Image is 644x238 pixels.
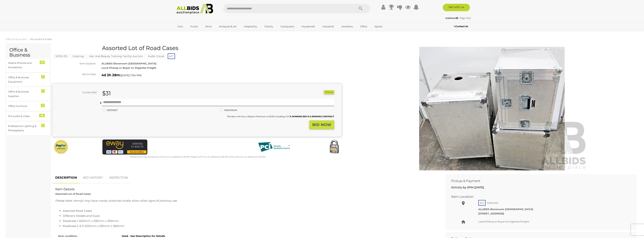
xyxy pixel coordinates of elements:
[40,61,45,64] div: 10
[262,23,276,30] a: Charity
[299,23,317,30] a: Household
[87,55,145,58] a: Hair And Beauty Training Facility Auction
[6,101,50,111] a: Office Furniture 7
[6,58,50,72] a: Mobile Phones and Accessories 10
[227,115,334,118] small: This Item will incur a Buyer's Premium of 22.5% including GST.
[53,55,69,58] a: 53310-315
[53,54,69,58] mark: 53310-315
[451,195,625,198] h2: Item Location
[454,24,469,28] a: Contact Us
[146,54,166,58] mark: Audio Visual
[55,199,177,202] i: Please Note: Item(s) may have marks, scratches and/or show other signs of previous use.
[443,4,470,11] a: Sell with us
[102,108,118,112] label: INSTANT
[168,53,175,59] span: ACT
[220,108,237,112] label: MAXIMUM
[174,4,215,14] img: Allbids.com.au
[8,114,39,118] div: Pro Audio & Video
[87,54,145,58] mark: Hair And Beauty Training Facility Auction
[351,4,370,13] button: Search
[320,23,336,30] a: Industrial
[41,104,45,107] div: 7
[30,38,52,41] a: Pro Audio & Video
[188,23,200,30] a: Trucks
[63,218,437,223] li: Roadcase 1: 600mm x 530mm x 900mm
[478,220,529,223] span: Local Pickup or Buyer to Organise Freight
[63,213,437,218] li: Different Models and Sizes
[120,74,142,77] span: ( )
[451,179,625,183] h2: Pickup & Payment
[445,16,459,19] a: msimon
[52,172,80,183] a: DESCRIPTION
[454,25,468,28] b: Contact Us
[129,156,266,158] small: Mastercard & Visa transactions will incur an additional 1.9% fee. Paypal will incur an additional...
[8,124,39,133] div: Professional Lighting & Photography
[122,234,165,237] strong: Used - See Description for Details
[101,73,120,77] strong: 4d 3h 28m
[55,187,437,191] h2: Item Details
[102,90,111,97] strong: $31
[8,104,39,108] div: Office Furniture
[8,75,39,84] div: Office & Business Equipment
[102,140,147,154] img: eWAY Payment Gateway
[106,172,131,183] a: INSPECTION
[241,23,259,30] a: Hospitality
[372,23,385,30] a: Sports
[486,200,499,205] span: Fyshwick
[101,66,156,69] strong: Local Pickup or Buyer to Organise Freight
[58,234,77,237] strong: Item condition
[63,208,437,213] li: Assorted Road Cases
[54,45,341,51] h1: Assorted Lot of Road Cases
[175,23,185,30] a: Cars
[52,90,99,95] div: Current Bid
[478,208,533,211] strong: ALLBIDS Showroom [GEOGRAPHIC_DATA]
[6,38,26,41] a: Office & Business
[6,72,50,87] a: Office & Business Equipment 1
[478,200,486,206] span: ACT
[203,23,214,30] a: Wine
[8,90,39,98] div: Office & Business Supplies
[255,140,293,154] img: PCI DSS compliant
[278,23,297,30] a: Computers
[358,23,370,30] a: Office
[327,140,342,154] img: Secured by Rapid SSL
[445,16,458,19] strong: msimon
[146,55,166,58] a: Audio Visual
[451,186,484,189] b: Strictly by 5PM [DATE]
[339,23,355,30] a: Jewellery
[320,90,323,94] li: Watch this item
[6,111,50,121] a: Pro Audio & Video 49
[324,90,334,94] button: Share
[53,140,69,154] img: Official PayPal Seal
[50,72,99,76] div: Set to close
[312,122,331,127] strong: BID NOW
[121,74,141,77] span: [DATE] 7:04 PM
[460,16,471,19] a: Sign Out
[309,120,334,129] button: BID NOW
[101,62,156,65] strong: ALLBIDS Showroom [GEOGRAPHIC_DATA]
[50,61,99,66] div: Item location
[396,47,588,170] img: Assorted Lot of Road Cases
[175,30,206,36] a: [GEOGRAPHIC_DATA]
[39,114,45,117] div: 49
[217,23,239,30] a: Antiques & Art
[6,87,50,101] a: Office & Business Supplies 1
[6,121,50,136] a: Professional Lighting & Photography 1
[41,89,45,93] div: 1
[70,55,86,58] a: Catering
[55,192,91,195] strong: Assorted Lot of Road Cases
[478,212,504,215] strong: [STREET_ADDRESS]
[41,124,45,127] div: 1
[70,54,86,58] mark: Catering
[290,115,334,118] b: A WINNING BID IS A BINDING CONTRACT
[41,75,45,78] div: 1
[9,47,47,58] h2: Office & Business
[459,16,459,19] span: |
[8,61,39,70] div: Mobile Phones and Accessories
[80,172,106,183] a: BID HISTORY
[63,223,437,228] li: Roadcase 2 & 3: 600mm x 530mm x 580mm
